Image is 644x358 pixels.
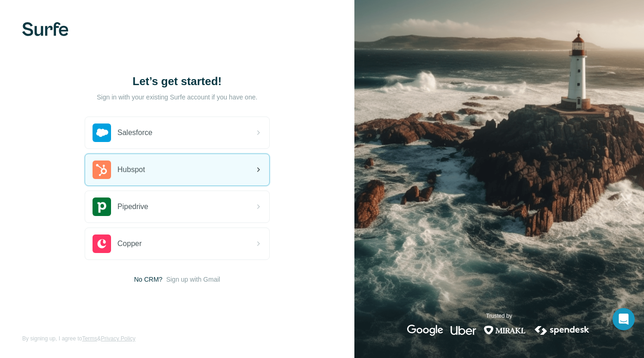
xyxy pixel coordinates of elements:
[22,334,136,343] span: By signing up, I agree to &
[118,164,145,175] span: Hubspot
[486,312,512,320] p: Trusted by
[118,238,142,249] span: Copper
[85,74,270,89] h1: Let’s get started!
[93,198,111,216] img: pipedrive's logo
[93,160,111,179] img: hubspot's logo
[118,127,153,138] span: Salesforce
[134,275,162,284] span: No CRM?
[101,335,136,342] a: Privacy Policy
[451,325,476,336] img: uber's logo
[407,325,443,336] img: google's logo
[93,123,111,142] img: salesforce's logo
[166,275,220,284] button: Sign up with Gmail
[613,308,635,330] div: Open Intercom Messenger
[22,22,68,36] img: Surfe's logo
[82,335,97,342] a: Terms
[97,93,257,102] p: Sign in with your existing Surfe account if you have one.
[533,325,591,336] img: spendesk's logo
[118,201,149,212] span: Pipedrive
[483,325,526,336] img: mirakl's logo
[93,235,111,253] img: copper's logo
